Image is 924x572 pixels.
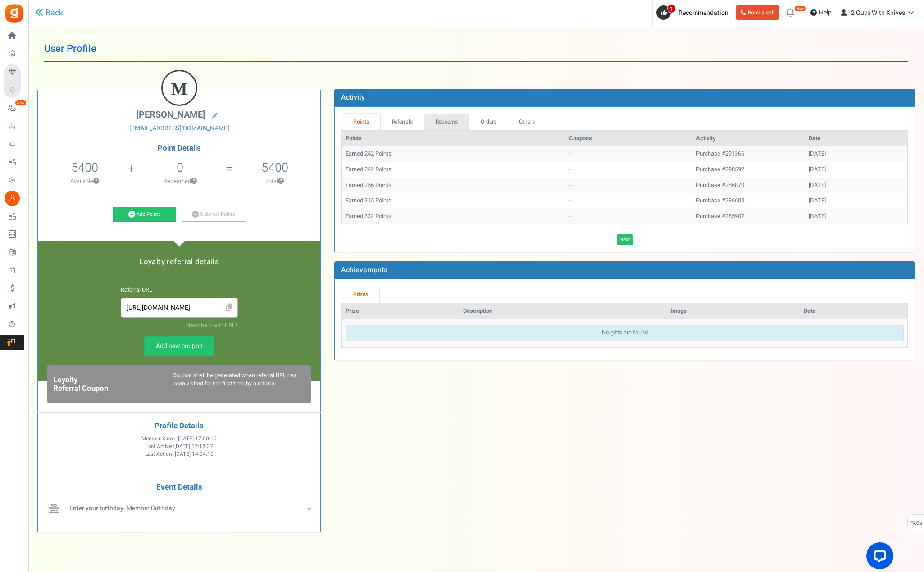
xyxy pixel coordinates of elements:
button: ? [191,178,197,184]
div: [DATE] [809,165,904,174]
p: Redeemed [136,177,224,185]
th: Date [800,303,907,319]
td: - [565,193,692,209]
b: Activity [341,92,365,103]
div: [DATE] [809,197,904,205]
td: Earned 315 Points [342,193,565,209]
h5: 0 [177,161,183,174]
th: Activity [692,131,805,146]
b: Enter your birthday [69,503,123,513]
a: Next [617,234,633,245]
b: Achievements [341,265,387,275]
a: Help [807,5,835,20]
span: 5400 [71,159,98,177]
th: Date [805,131,907,146]
td: Purchase #286870 [692,178,805,193]
span: [DATE] 17:00:10 [178,435,217,443]
a: Prizes [341,286,379,303]
p: Total [233,177,316,185]
em: New [15,100,27,106]
figcaption: M [163,71,196,106]
td: Purchase #290592 [692,162,805,178]
a: [EMAIL_ADDRESS][DOMAIN_NAME] [45,124,314,133]
em: New [794,5,806,12]
a: Points [341,114,380,130]
td: Earned 242 Points [342,146,565,162]
span: [DATE] 17:18:37 [174,443,213,450]
span: 1 [667,4,676,13]
span: Last Active : [146,443,213,450]
h5: Loyalty referral details [47,258,311,266]
td: Purchase #286600 [692,193,805,209]
h6: Referral URL [121,287,238,293]
td: - [565,146,692,162]
p: Available [42,177,127,185]
td: - [565,178,692,193]
div: [DATE] [809,150,904,158]
span: - Member Birthday [69,503,175,513]
div: [DATE] [809,212,904,221]
a: Add new coupon [144,336,214,356]
th: Coupons [565,131,692,146]
h4: Point Details [38,144,320,152]
h6: Loyalty Referral Coupon [53,376,167,393]
h5: 5400 [261,161,288,174]
h1: User Profile [44,36,908,62]
td: Earned 256 Points [342,178,565,193]
a: 1 Recommendation [656,5,732,20]
td: Purchase #291366 [692,146,805,162]
a: Add Points [113,207,176,222]
span: FAQs [910,515,922,532]
div: [DATE] [809,181,904,190]
a: New [4,101,24,116]
a: Book a call [736,5,779,20]
div: Coupon shall be generated when referral URL has been visited for the first time by a referral [167,371,305,397]
span: Last Action : [145,450,214,458]
img: Gratisfaction [4,3,24,23]
span: [DATE] 14:04:10 [175,450,214,458]
h4: Profile Details [45,422,314,430]
a: Redeems [424,114,469,130]
h4: Event Details [45,483,314,492]
a: Subtract Points [182,207,245,222]
a: Need help with URL? [186,321,238,329]
span: Recommendation [678,8,728,18]
span: [PERSON_NAME] [136,108,205,121]
div: No gifts are found [346,325,904,341]
th: Points [342,131,565,146]
td: Purchase #285907 [692,209,805,224]
td: Earned 242 Points [342,162,565,178]
span: Help [817,8,832,17]
th: Description [460,303,667,319]
td: Earned 332 Points [342,209,565,224]
td: - [565,162,692,178]
span: Click to Copy [222,300,237,316]
a: Orders [469,114,508,130]
button: ? [278,178,284,184]
th: Prize [342,303,460,319]
a: Others [508,114,546,130]
td: - [565,209,692,224]
span: 2 Guys With Knives [851,8,905,18]
button: ? [93,178,99,184]
span: Member Since : [141,435,217,443]
a: Referrals [380,114,424,130]
th: Image [667,303,800,319]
